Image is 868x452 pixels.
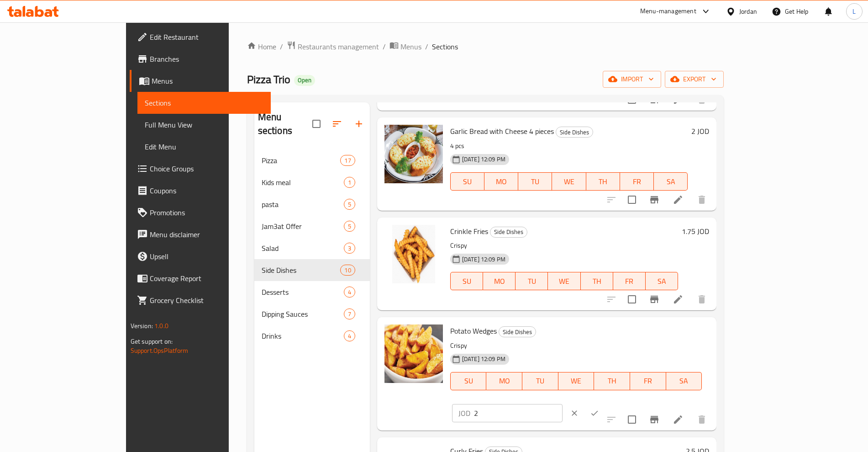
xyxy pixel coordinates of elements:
button: Add section [348,113,370,135]
button: MO [486,372,522,390]
a: Full Menu View [137,114,271,136]
span: SA [670,374,699,388]
a: Restaurants management [287,41,379,53]
span: SA [649,275,674,288]
span: MO [488,175,515,188]
span: TH [598,374,626,388]
span: TH [590,175,616,188]
div: pasta5 [254,193,370,215]
a: Grocery Checklist [130,289,271,311]
p: JOD [458,408,470,419]
div: pasta [262,199,344,210]
span: Pizza Trio [247,69,290,90]
div: items [344,243,355,254]
div: Dipping Sauces [262,308,344,319]
span: 7 [344,310,355,319]
button: TH [581,272,613,290]
span: Version: [131,320,153,332]
span: 1.0.0 [154,320,168,332]
h2: Menu sections [258,110,312,138]
span: [DATE] 12:09 PM [458,155,509,164]
button: FR [613,272,646,290]
img: Garlic Bread with Cheese 4 pieces [384,125,443,183]
button: SU [450,172,484,191]
button: MO [484,172,518,191]
li: / [425,41,428,52]
span: Select to update [622,290,642,309]
span: TU [522,175,548,188]
button: WE [548,272,580,290]
span: MO [487,275,512,288]
span: [DATE] 12:09 PM [458,355,509,363]
span: [DATE] 12:09 PM [458,255,509,264]
a: Promotions [130,202,271,223]
button: TU [516,272,548,290]
div: Side Dishes [262,265,341,276]
button: Branch-specific-item [643,189,665,211]
span: 3 [344,244,355,253]
a: Edit Restaurant [130,26,271,48]
span: Grocery Checklist [150,295,263,306]
span: Jam3at Offer [262,221,344,232]
span: Pizza [262,155,341,166]
span: Crinkle Fries [450,224,488,238]
span: Desserts [262,287,344,298]
button: delete [691,189,713,211]
span: FR [617,275,642,288]
span: 1 [344,178,355,187]
span: SU [454,374,483,388]
span: WE [562,374,591,388]
span: Upsell [150,251,263,262]
span: Coverage Report [150,273,263,284]
div: items [344,199,355,210]
span: 5 [344,222,355,231]
span: Side Dishes [499,327,536,337]
span: TU [526,374,555,388]
div: items [344,308,355,319]
a: Coupons [130,180,271,202]
div: Side Dishes [556,127,593,138]
span: Sections [432,41,458,52]
a: Menus [389,41,421,53]
a: Support.OpsPlatform [131,345,189,356]
a: Branches [130,48,271,70]
button: FR [630,372,666,390]
span: Edit Menu [145,141,263,152]
a: Sections [137,92,271,114]
span: TU [519,275,544,288]
button: clear [564,403,584,423]
span: 10 [341,266,354,275]
img: Potato Wedges [384,324,443,383]
div: Side Dishes [499,326,536,337]
button: MO [483,272,516,290]
div: Drinks [262,330,344,341]
li: / [383,41,386,52]
button: ok [584,403,605,423]
div: Jordan [739,6,757,16]
span: L [852,6,856,16]
span: Get support on: [131,335,173,347]
li: / [280,41,283,52]
button: WE [552,172,586,191]
span: Coupons [150,185,263,196]
button: Branch-specific-item [643,409,665,431]
button: TU [518,172,552,191]
h6: 1.75 JOD [682,225,709,238]
button: export [665,71,724,88]
button: FR [620,172,654,191]
span: 5 [344,200,355,209]
span: SU [454,275,479,288]
span: Side Dishes [556,127,593,138]
div: items [344,221,355,232]
div: Drinks4 [254,325,370,347]
a: Edit menu item [673,414,684,425]
h6: 2 JOD [691,125,709,138]
span: Choice Groups [150,163,263,174]
span: 4 [344,288,355,297]
a: Menu disclaimer [130,223,271,245]
button: SU [450,272,483,290]
a: Upsell [130,245,271,267]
